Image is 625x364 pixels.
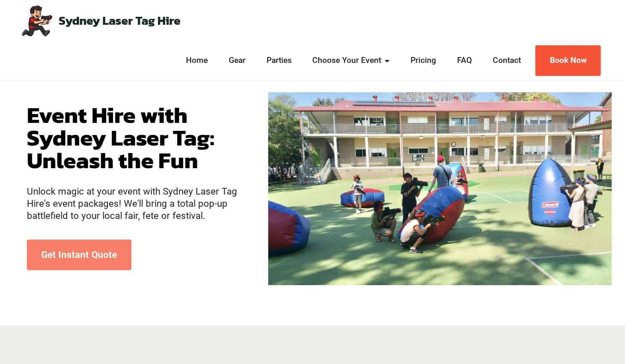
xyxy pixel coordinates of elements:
[27,98,214,177] strong: Event Hire with Sydney Laser Tag: Unleash the Fun
[535,45,601,76] a: Book Now
[408,55,439,67] a: Pricing
[226,55,248,67] a: Gear
[20,4,53,37] img: Mobile Laser Tag Parties Sydney
[490,55,523,67] a: Contact
[264,55,294,67] a: Parties
[27,185,241,222] p: Unlock magic at your event with Sydney Laser Tag Hire's event packages! We'll bring a total pop-u...
[27,239,131,270] a: Get Instant Quote
[310,55,392,67] a: Choose Your Event
[455,55,474,67] a: FAQ
[59,15,180,27] a: Sydney Laser Tag Hire
[183,55,210,67] a: Home
[268,92,612,285] img: Pop-up laser tag event hire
